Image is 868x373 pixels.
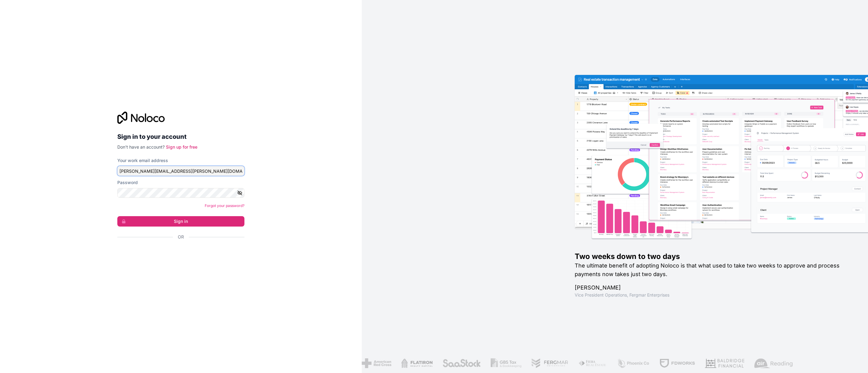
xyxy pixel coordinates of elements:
[117,157,168,164] label: Your work email address
[617,358,650,368] img: /assets/phoenix-BREaitsQ.png
[117,166,244,176] input: Email address
[705,358,744,368] img: /assets/baldridge-DxmPIwAm.png
[531,358,569,368] img: /assets/fergmar-CudnrXN5.png
[361,358,391,368] img: /assets/american-red-cross-BAupjrZR.png
[117,216,244,227] button: Sign in
[575,292,848,298] h1: Vice President Operations , Fergmar Enterprises
[205,203,244,208] a: Forgot your password?
[117,144,165,150] span: Don't have an account?
[578,358,607,368] img: /assets/fiera-fwj2N5v4.png
[575,283,848,292] h1: [PERSON_NAME]
[114,247,243,260] iframe: Schaltfläche „Über Google anmelden“
[117,131,244,142] h2: Sign in to your account
[490,358,522,368] img: /assets/gbstax-C-GtDUiK.png
[166,144,197,150] a: Sign up for free
[442,358,481,368] img: /assets/saastock-C6Zbiodz.png
[575,261,848,279] h2: The ultimate benefit of adopting Noloco is that what used to take two weeks to approve and proces...
[117,188,244,198] input: Password
[659,358,695,368] img: /assets/fdworks-Bi04fVtw.png
[754,358,793,368] img: /assets/airreading-FwAmRzSr.png
[178,234,184,240] span: Or
[117,179,138,186] label: Password
[575,252,848,261] h1: Two weeks down to two days
[401,358,433,368] img: /assets/flatiron-C8eUkumj.png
